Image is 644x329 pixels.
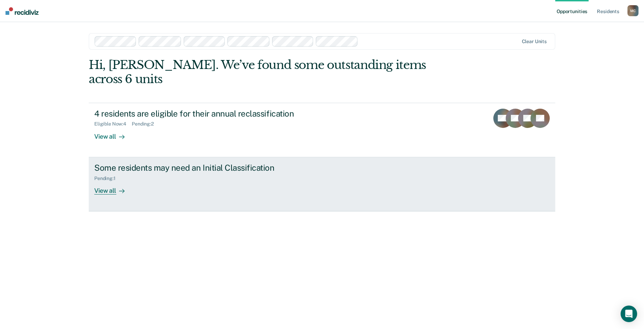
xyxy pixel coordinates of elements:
[94,163,336,173] div: Some residents may need an Initial Classification
[621,306,637,322] div: Open Intercom Messenger
[89,103,555,157] a: 4 residents are eligible for their annual reclassificationEligible Now:4Pending:2View all
[6,7,39,15] img: Recidiviz
[94,127,133,140] div: View all
[94,109,336,119] div: 4 residents are eligible for their annual reclassification
[522,39,547,44] div: Clear units
[89,58,462,86] div: Hi, [PERSON_NAME]. We’ve found some outstanding items across 6 units
[132,121,159,127] div: Pending : 2
[94,121,132,127] div: Eligible Now : 4
[94,176,121,181] div: Pending : 1
[627,5,638,16] button: MC
[627,5,638,16] div: M C
[94,181,133,195] div: View all
[89,157,555,211] a: Some residents may need an Initial ClassificationPending:1View all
